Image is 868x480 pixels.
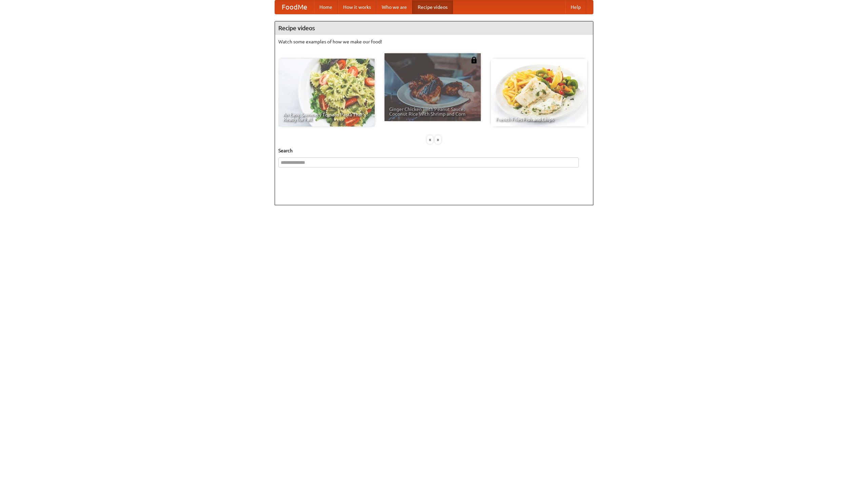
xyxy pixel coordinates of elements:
[283,112,370,122] span: An Easy, Summery Tomato Pasta That's Ready for Fall
[278,147,590,154] h5: Search
[565,0,586,14] a: Help
[275,21,593,35] h4: Recipe videos
[491,59,587,127] a: French Fries Fish and Chips
[496,117,583,122] span: French Fries Fish and Chips
[471,57,477,63] img: 483408.png
[278,38,590,45] p: Watch some examples of how we make our food!
[314,0,338,14] a: Home
[376,0,412,14] a: Who we are
[427,135,433,144] div: «
[412,0,453,14] a: Recipe videos
[275,0,314,14] a: FoodMe
[435,135,441,144] div: »
[338,0,376,14] a: How it works
[278,59,375,127] a: An Easy, Summery Tomato Pasta That's Ready for Fall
